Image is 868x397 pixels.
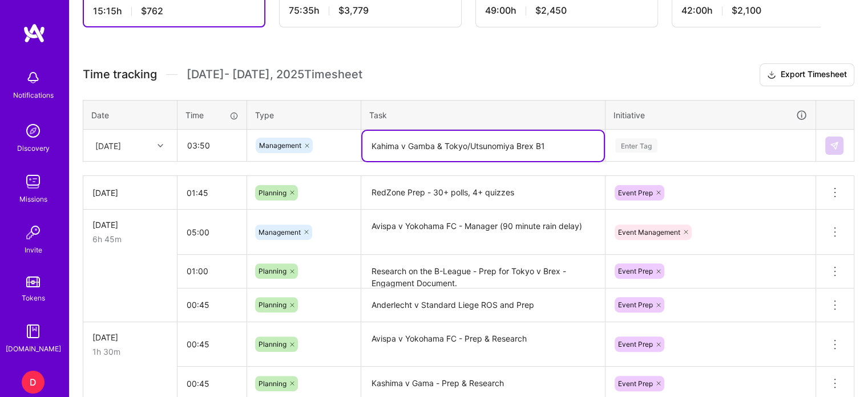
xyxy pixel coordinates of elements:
span: $3,779 [338,5,369,17]
div: Invite [25,244,42,256]
div: Time [185,109,239,121]
span: $2,100 [732,5,761,17]
th: Date [83,100,177,130]
span: Management [259,228,301,236]
a: D [19,371,47,394]
span: $762 [141,5,163,17]
img: discovery [22,119,45,142]
span: Planning [259,300,286,309]
div: [DATE] [95,139,121,151]
input: HH:MM [177,178,247,208]
input: HH:MM [177,290,247,320]
img: teamwork [22,170,45,193]
input: HH:MM [177,329,247,359]
span: Planning [259,379,286,388]
div: [DATE] [92,187,168,199]
span: $2,450 [535,5,567,17]
div: [DOMAIN_NAME] [6,343,61,355]
span: [DATE] - [DATE] , 2025 Timesheet [187,67,362,82]
img: logo [23,23,46,43]
i: icon Download [767,69,776,81]
div: D [22,371,45,394]
img: tokens [26,276,40,287]
span: Event Prep [618,267,653,275]
textarea: RedZone Prep - 30+ polls, 4+ quizzes [362,177,604,208]
div: Enter Tag [615,137,657,154]
div: Notifications [13,89,54,101]
div: 42:00 h [681,5,845,17]
span: Event Prep [618,189,653,197]
span: Planning [259,189,286,197]
img: guide book [22,320,45,343]
span: Event Management [618,228,680,236]
span: Time tracking [83,67,157,82]
input: HH:MM [178,130,246,161]
img: bell [22,66,45,89]
input: HH:MM [177,217,247,247]
div: Discovery [17,142,50,154]
th: Type [247,100,361,130]
textarea: Avispa v Yokohama FC - Prep & Research [362,323,604,366]
i: icon Chevron [158,143,163,149]
div: [DATE] [92,219,168,231]
div: Tokens [22,292,45,304]
textarea: Avispa v Yokohama FC - Manager (90 minute rain delay) [362,211,604,254]
div: [DATE] [92,331,168,343]
textarea: Research on the B-League - Prep for Tokyo v Brex - Engagment Document. [362,256,604,287]
div: Initiative [613,109,808,122]
span: Planning [259,340,286,348]
button: Export Timesheet [760,63,854,86]
span: Management [259,141,301,150]
div: 15:15 h [93,5,255,17]
img: Invite [22,221,45,244]
textarea: Kahima v Gamba & Tokyo/Utsunomiya Brex B1 [362,131,604,161]
span: Event Prep [618,379,653,388]
div: Missions [19,193,47,205]
span: Planning [259,267,286,275]
div: 49:00 h [485,5,648,17]
textarea: Anderlecht v Standard Liege ROS and Prep [362,290,604,321]
th: Task [361,100,605,130]
span: Event Prep [618,300,653,309]
div: 75:35 h [289,5,452,17]
div: 1h 30m [92,346,168,358]
div: 6h 45m [92,233,168,245]
span: Event Prep [618,340,653,348]
input: HH:MM [177,256,247,286]
img: Submit [830,141,839,150]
